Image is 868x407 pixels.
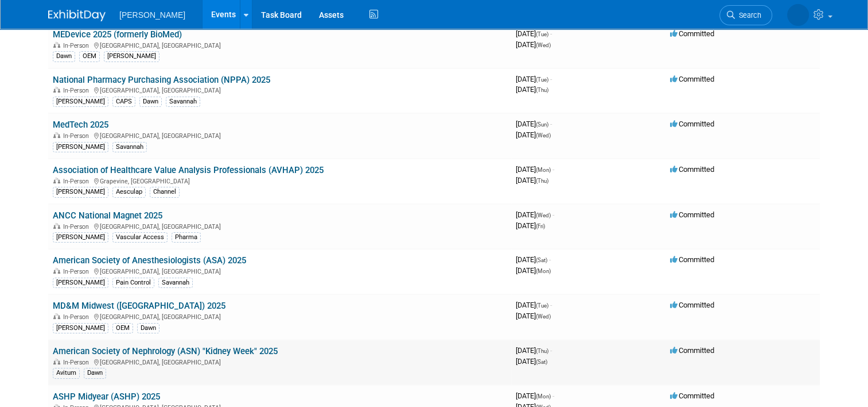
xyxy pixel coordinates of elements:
[53,87,60,93] img: In-Person Event
[53,359,60,364] img: In-Person Event
[536,42,551,48] span: (Wed)
[549,255,551,264] span: -
[719,5,772,25] a: Search
[63,132,92,140] span: In-Person
[63,42,92,49] span: In-Person
[516,346,552,355] span: [DATE]
[53,278,108,288] div: [PERSON_NAME]
[53,312,507,321] div: [GEOGRAPHIC_DATA], [GEOGRAPHIC_DATA]
[172,232,201,243] div: Pharma
[53,210,162,221] a: ANCC National Magnet 2025
[53,223,60,229] img: In-Person Event
[53,232,108,243] div: [PERSON_NAME]
[516,120,552,128] span: [DATE]
[53,130,507,140] div: [GEOGRAPHIC_DATA], [GEOGRAPHIC_DATA]
[552,391,554,400] span: -
[536,87,548,93] span: (Thu)
[63,87,92,94] span: In-Person
[63,268,92,275] span: In-Person
[53,51,75,62] div: Dawn
[48,10,106,21] img: ExhibitDay
[536,313,551,320] span: (Wed)
[670,391,714,400] span: Committed
[53,40,507,49] div: [GEOGRAPHIC_DATA], [GEOGRAPHIC_DATA]
[158,278,193,288] div: Savannah
[550,301,552,309] span: -
[787,4,809,26] img: Maris Stern
[536,178,548,184] span: (Thu)
[104,51,159,62] div: [PERSON_NAME]
[53,346,278,356] a: American Society of Nephrology (ASN) "Kidney Week" 2025
[53,368,80,378] div: Avitum
[516,85,548,94] span: [DATE]
[53,176,507,185] div: Grapevine, [GEOGRAPHIC_DATA]
[536,348,548,354] span: (Thu)
[536,257,547,263] span: (Sat)
[63,223,92,231] span: In-Person
[536,31,548,37] span: (Tue)
[79,51,100,62] div: OEM
[63,359,92,366] span: In-Person
[516,221,545,230] span: [DATE]
[53,165,324,175] a: Association of Healthcare Value Analysis Professionals (AVHAP) 2025
[53,178,60,183] img: In-Person Event
[112,187,146,197] div: Aesculap
[137,323,159,333] div: Dawn
[536,268,551,274] span: (Mon)
[53,268,60,274] img: In-Person Event
[53,221,507,231] div: [GEOGRAPHIC_DATA], [GEOGRAPHIC_DATA]
[53,97,108,107] div: [PERSON_NAME]
[670,29,714,38] span: Committed
[536,393,551,400] span: (Mon)
[84,368,106,378] div: Dawn
[516,29,552,38] span: [DATE]
[53,187,108,197] div: [PERSON_NAME]
[670,165,714,174] span: Committed
[550,346,552,355] span: -
[53,85,507,94] div: [GEOGRAPHIC_DATA], [GEOGRAPHIC_DATA]
[112,232,168,243] div: Vascular Access
[63,313,92,321] span: In-Person
[552,165,554,174] span: -
[536,223,545,229] span: (Fri)
[53,313,60,319] img: In-Person Event
[516,357,547,366] span: [DATE]
[536,76,548,83] span: (Tue)
[139,97,162,107] div: Dawn
[536,302,548,309] span: (Tue)
[516,255,551,264] span: [DATE]
[53,301,225,311] a: MD&M Midwest ([GEOGRAPHIC_DATA]) 2025
[670,75,714,83] span: Committed
[516,165,554,174] span: [DATE]
[670,346,714,355] span: Committed
[550,75,552,83] span: -
[53,142,108,152] div: [PERSON_NAME]
[536,132,551,139] span: (Wed)
[516,301,552,309] span: [DATE]
[550,120,552,128] span: -
[166,97,200,107] div: Savannah
[670,210,714,219] span: Committed
[112,97,135,107] div: CAPS
[735,11,761,20] span: Search
[670,301,714,309] span: Committed
[536,359,547,365] span: (Sat)
[670,120,714,128] span: Committed
[119,10,185,20] span: [PERSON_NAME]
[53,42,60,48] img: In-Person Event
[516,176,548,185] span: [DATE]
[536,121,548,128] span: (Sun)
[53,255,246,266] a: American Society of Anesthesiologists (ASA) 2025
[516,312,551,320] span: [DATE]
[516,75,552,83] span: [DATE]
[516,130,551,139] span: [DATE]
[53,323,108,333] div: [PERSON_NAME]
[112,278,154,288] div: Pain Control
[53,391,160,402] a: ASHP Midyear (ASHP) 2025
[53,29,182,40] a: MEDevice 2025 (formerly BioMed)
[53,120,108,130] a: MedTech 2025
[516,266,551,275] span: [DATE]
[53,266,507,275] div: [GEOGRAPHIC_DATA], [GEOGRAPHIC_DATA]
[150,187,180,197] div: Channel
[53,132,60,138] img: In-Person Event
